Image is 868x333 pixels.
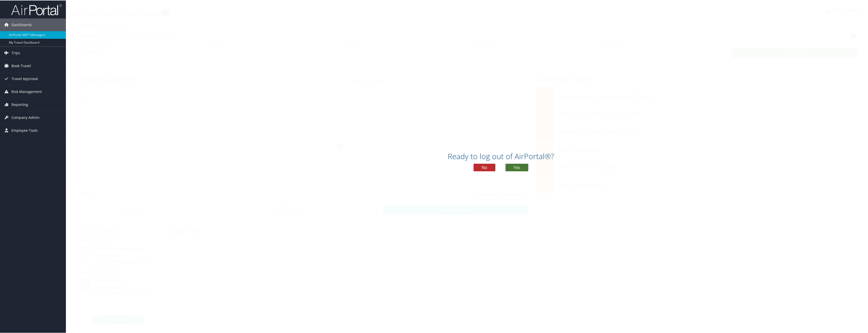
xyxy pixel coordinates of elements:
span: Book Travel [11,59,31,72]
span: Employee Tools [11,124,38,136]
img: airportal-logo.png [11,3,62,15]
button: No [474,163,495,171]
span: Reporting [11,98,28,110]
span: Risk Management [11,85,42,98]
button: Yes [505,163,528,171]
span: Company Admin [11,111,40,123]
span: Trips [11,46,20,59]
span: Travel Approval [11,72,38,85]
span: Dashboards [11,18,32,31]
